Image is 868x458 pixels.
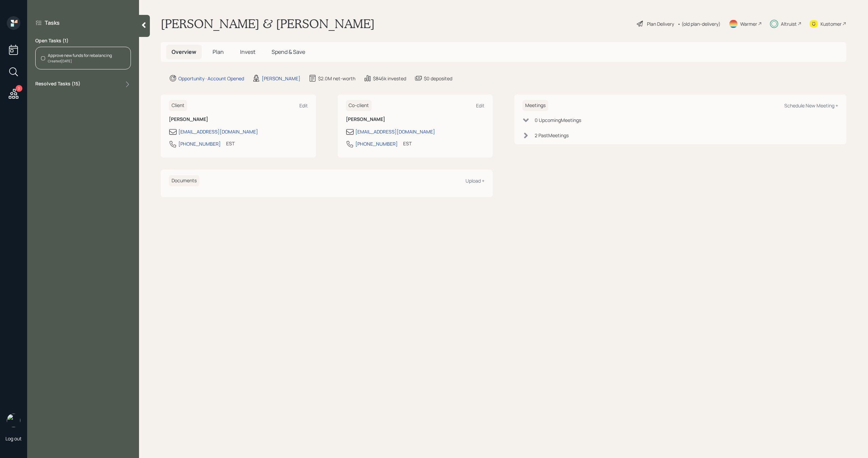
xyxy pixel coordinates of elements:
[740,20,757,27] div: Warmer
[781,20,797,27] div: Altruist
[318,75,355,82] div: $2.0M net-worth
[522,100,548,111] h6: Meetings
[169,117,308,122] h6: [PERSON_NAME]
[169,175,199,186] h6: Documents
[48,53,112,59] div: Approve new funds for rebalancing
[821,20,842,27] div: Kustomer
[373,75,406,82] div: $846k invested
[169,100,187,111] h6: Client
[7,414,20,427] img: michael-russo-headshot.png
[535,132,569,139] div: 2 Past Meeting s
[535,117,581,124] div: 0 Upcoming Meeting s
[403,140,412,147] div: EST
[178,140,221,147] div: [PHONE_NUMBER]
[476,102,485,109] div: Edit
[346,100,372,111] h6: Co-client
[647,20,674,27] div: Plan Delivery
[172,48,196,56] span: Overview
[240,48,255,56] span: Invest
[226,140,235,147] div: EST
[5,435,22,442] div: Log out
[355,128,435,135] div: [EMAIL_ADDRESS][DOMAIN_NAME]
[178,128,258,135] div: [EMAIL_ADDRESS][DOMAIN_NAME]
[213,48,224,56] span: Plan
[45,19,60,26] label: Tasks
[299,102,308,109] div: Edit
[677,20,721,27] div: • (old plan-delivery)
[35,80,80,88] label: Resolved Tasks ( 15 )
[355,140,398,147] div: [PHONE_NUMBER]
[346,117,485,122] h6: [PERSON_NAME]
[48,59,112,64] div: Created [DATE]
[16,85,22,92] div: 3
[262,75,300,82] div: [PERSON_NAME]
[161,16,375,31] h1: [PERSON_NAME] & [PERSON_NAME]
[272,48,305,56] span: Spend & Save
[424,75,452,82] div: $0 deposited
[784,102,838,109] div: Schedule New Meeting +
[178,75,244,82] div: Opportunity · Account Opened
[35,37,131,44] label: Open Tasks ( 1 )
[466,178,485,184] div: Upload +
